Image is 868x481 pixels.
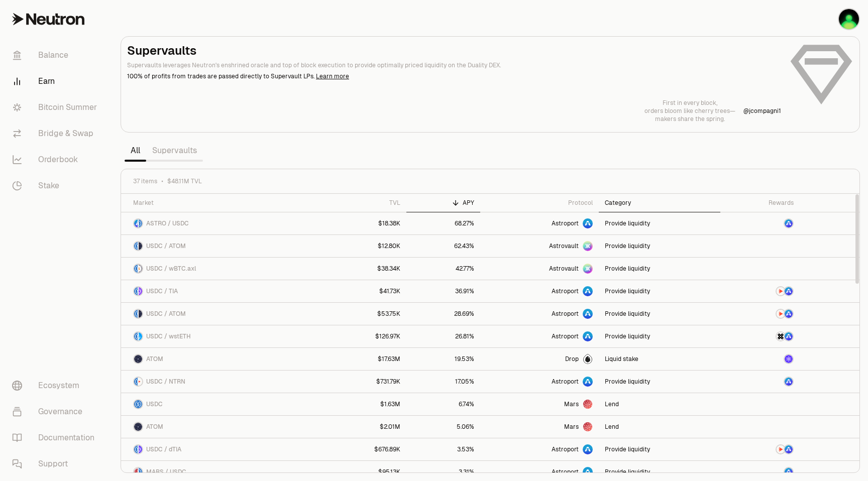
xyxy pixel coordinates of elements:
[322,393,406,415] a: $1.63M
[599,235,721,257] a: Provide liquidity
[125,141,146,161] a: All
[785,219,793,227] img: ASTRO Logo
[552,287,579,295] span: Astroport
[777,287,785,295] img: NTRN Logo
[785,378,793,386] img: ASTRO Logo
[146,219,189,227] span: ASTRO / USDC
[146,400,163,408] span: USDC
[121,303,322,325] a: USDC LogoATOM LogoUSDC / ATOM
[599,416,721,438] a: Lend
[406,393,480,415] a: 6.74%
[121,325,322,347] a: USDC LogowstETH LogoUSDC / wstETH
[599,212,721,234] a: Provide liquidity
[134,287,138,295] img: USDC Logo
[139,242,142,250] img: ATOM Logo
[4,121,108,147] a: Bridge & Swap
[406,348,480,370] a: 19.53%
[322,303,406,325] a: $53.75K
[146,141,203,161] a: Supervaults
[4,373,108,399] a: Ecosystem
[480,416,599,438] a: Mars
[134,468,138,476] img: MARS Logo
[139,332,142,340] img: wstETH Logo
[4,147,108,173] a: Orderbook
[480,280,599,302] a: Astroport
[720,303,799,325] a: NTRN LogoASTRO Logo
[839,9,859,29] img: Albert 5
[480,393,599,415] a: Mars
[564,400,579,408] span: Mars
[133,199,316,207] div: Market
[134,242,138,250] img: USDC Logo
[777,445,785,453] img: NTRN Logo
[322,235,406,257] a: $12.80K
[134,445,138,453] img: USDC Logo
[322,438,406,460] a: $676.89K
[139,468,142,476] img: USDC Logo
[146,423,163,431] span: ATOM
[412,199,474,207] div: APY
[777,332,785,340] img: AXL Logo
[406,438,480,460] a: 3.53%
[121,348,322,370] a: ATOM LogoATOM
[4,173,108,199] a: Stake
[139,445,142,453] img: dTIA Logo
[406,325,480,347] a: 26.81%
[146,310,186,318] span: USDC / ATOM
[134,423,142,431] img: ATOM Logo
[134,332,138,340] img: USDC Logo
[4,68,108,94] a: Earn
[552,445,579,453] span: Astroport
[139,287,142,295] img: TIA Logo
[121,212,322,234] a: ASTRO LogoUSDC LogoASTRO / USDC
[785,332,793,340] img: ASTRO Logo
[743,107,781,115] p: @ jcompagni1
[743,107,781,115] a: @jcompagni1
[146,332,191,340] span: USDC / wstETH
[139,310,142,318] img: ATOM Logo
[599,325,721,347] a: Provide liquidity
[322,325,406,347] a: $126.97K
[328,199,400,207] div: TVL
[134,355,142,363] img: ATOM Logo
[480,235,599,257] a: Astrovault
[720,325,799,347] a: AXL LogoASTRO Logo
[552,468,579,476] span: Astroport
[121,235,322,257] a: USDC LogoATOM LogoUSDC / ATOM
[4,399,108,425] a: Governance
[322,348,406,370] a: $17.63M
[480,348,599,370] a: Drop
[134,400,142,408] img: USDC Logo
[644,99,735,123] a: First in every block,orders bloom like cherry trees—makers share the spring.
[121,393,322,415] a: USDC LogoUSDC
[599,258,721,280] a: Provide liquidity
[480,438,599,460] a: Astroport
[785,445,793,453] img: ASTRO Logo
[322,258,406,280] a: $38.34K
[167,177,202,185] span: $48.11M TVL
[599,393,721,415] a: Lend
[406,258,480,280] a: 42.77%
[4,94,108,121] a: Bitcoin Summer
[406,212,480,234] a: 68.27%
[549,242,579,250] span: Astrovault
[127,72,781,81] p: 100% of profits from trades are passed directly to Supervault LPs.
[605,199,715,207] div: Category
[480,371,599,393] a: Astroport
[552,332,579,340] span: Astroport
[134,378,138,386] img: USDC Logo
[322,371,406,393] a: $731.79K
[322,280,406,302] a: $41.73K
[644,115,735,123] p: makers share the spring.
[139,378,142,386] img: NTRN Logo
[121,438,322,460] a: USDC LogodTIA LogoUSDC / dTIA
[599,438,721,460] a: Provide liquidity
[599,371,721,393] a: Provide liquidity
[406,371,480,393] a: 17.05%
[785,287,793,295] img: ASTRO Logo
[121,371,322,393] a: USDC LogoNTRN LogoUSDC / NTRN
[121,280,322,302] a: USDC LogoTIA LogoUSDC / TIA
[121,258,322,280] a: USDC LogowBTC.axl LogoUSDC / wBTC.axl
[406,235,480,257] a: 62.43%
[480,212,599,234] a: Astroport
